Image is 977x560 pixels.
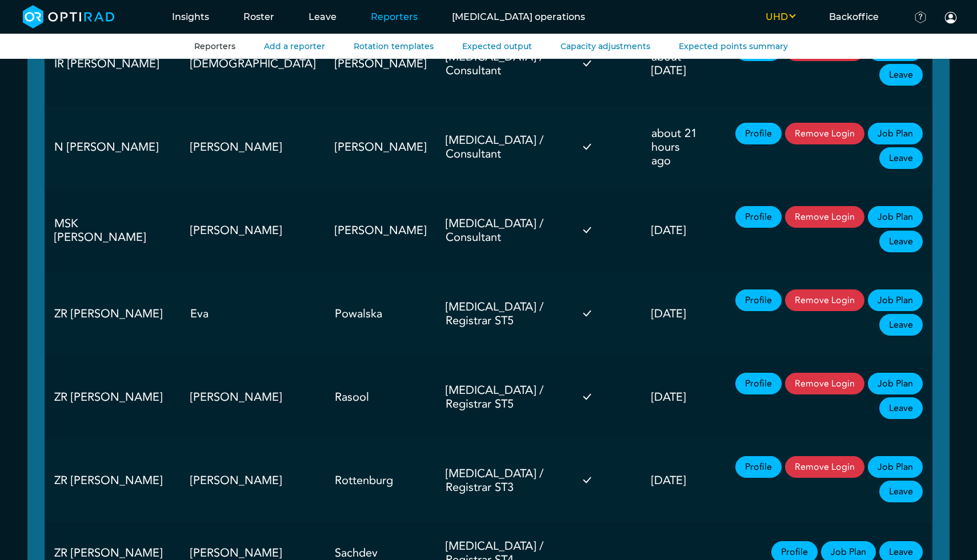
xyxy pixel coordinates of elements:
td: [PERSON_NAME] [325,22,436,106]
td: [DATE] [642,189,709,272]
img: brand-opti-rad-logos-blue-and-white-d2f68631ba2948856bd03f2d395fb146ddc8fb01b4b6e9315ea85fa773367... [23,5,115,29]
td: about [DATE] [642,22,709,106]
td: ZR [PERSON_NAME] [45,272,181,356]
td: [MEDICAL_DATA] / Registrar ST5 [436,272,571,356]
button: UHD [748,10,812,24]
td: [MEDICAL_DATA] / Consultant [436,22,571,106]
button: Remove Login [785,456,864,478]
a: Add a reporter [264,41,325,51]
td: [PERSON_NAME] [181,439,325,522]
td: [DATE] [642,356,709,439]
a: Profile [735,206,782,228]
a: Expected points summary [679,41,788,51]
a: Leave [879,481,923,502]
td: [MEDICAL_DATA] / Registrar ST3 [436,439,571,522]
a: Job Plan [868,206,923,228]
a: Job Plan [868,289,923,311]
a: Leave [879,231,923,252]
td: Rasool [325,356,436,439]
a: Leave [879,314,923,336]
a: Leave [879,147,923,169]
td: about 21 hours ago [642,106,709,189]
a: Job Plan [868,123,923,144]
td: Rottenburg [325,439,436,522]
button: Remove Login [785,123,864,144]
a: Capacity adjustments [560,41,650,51]
td: [PERSON_NAME] [181,189,325,272]
a: Reporters [194,41,235,51]
td: ZR [PERSON_NAME] [45,356,181,439]
td: N [PERSON_NAME] [45,106,181,189]
td: Powalska [325,272,436,356]
a: Job Plan [868,456,923,478]
button: Remove Login [785,289,864,311]
td: [PERSON_NAME] [325,106,436,189]
td: [DATE] [642,272,709,356]
td: [MEDICAL_DATA] / Consultant [436,189,571,272]
a: Rotation templates [354,41,434,51]
td: [MEDICAL_DATA] / Registrar ST5 [436,356,571,439]
td: [PERSON_NAME] [181,356,325,439]
a: Job Plan [868,373,923,394]
td: IR [PERSON_NAME] [45,22,181,106]
td: MSK [PERSON_NAME] [45,189,181,272]
td: [PERSON_NAME] [181,106,325,189]
button: Remove Login [785,206,864,228]
a: Profile [735,373,782,394]
a: Leave [879,64,923,86]
a: Profile [735,289,782,311]
a: Profile [735,123,782,144]
td: ZR [PERSON_NAME] [45,439,181,522]
td: [DEMOGRAPHIC_DATA] [181,22,325,106]
a: Leave [879,397,923,419]
button: Remove Login [785,373,864,394]
td: [MEDICAL_DATA] / Consultant [436,106,571,189]
a: Expected output [462,41,532,51]
td: [PERSON_NAME] [325,189,436,272]
td: Eva [181,272,325,356]
td: [DATE] [642,439,709,522]
a: Profile [735,456,782,478]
